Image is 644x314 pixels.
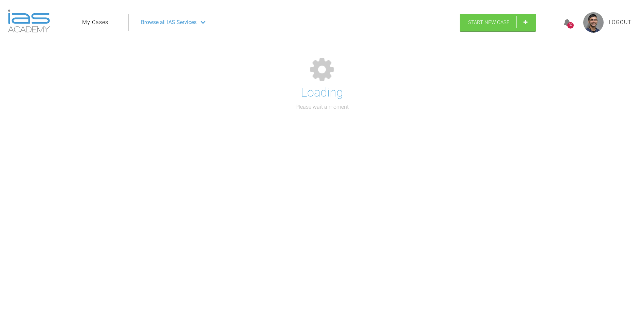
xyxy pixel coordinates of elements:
[460,14,536,31] a: Start New Case
[468,19,510,25] span: Start New Case
[301,83,343,103] h1: Loading
[567,22,574,29] div: 37
[82,18,108,27] a: My Cases
[141,18,197,27] span: Browse all IAS Services
[609,18,632,27] a: Logout
[295,103,349,111] p: Please wait a moment
[583,12,604,33] img: profile.png
[8,10,50,33] img: logo-light.3e3ef733.png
